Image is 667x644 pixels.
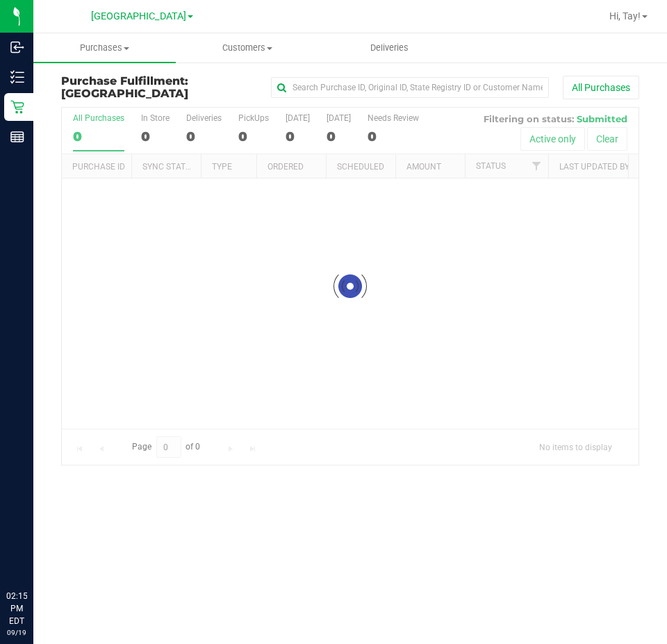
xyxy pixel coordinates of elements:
[6,590,27,627] p: 02:15 PM EDT
[318,33,461,63] a: Deliveries
[33,33,176,63] a: Purchases
[176,42,318,54] span: Customers
[61,75,254,99] h3: Purchase Fulfillment:
[10,130,24,144] inline-svg: Reports
[91,10,186,22] span: [GEOGRAPHIC_DATA]
[61,87,188,100] span: [GEOGRAPHIC_DATA]
[563,76,639,99] button: All Purchases
[609,10,641,22] span: Hi, Tay!
[33,42,176,54] span: Purchases
[10,40,24,54] inline-svg: Inbound
[10,100,24,114] inline-svg: Retail
[176,33,318,63] a: Customers
[271,77,549,98] input: Search Purchase ID, Original ID, State Registry ID or Customer Name...
[352,42,427,54] span: Deliveries
[6,627,27,638] p: 09/19
[10,70,24,84] inline-svg: Inventory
